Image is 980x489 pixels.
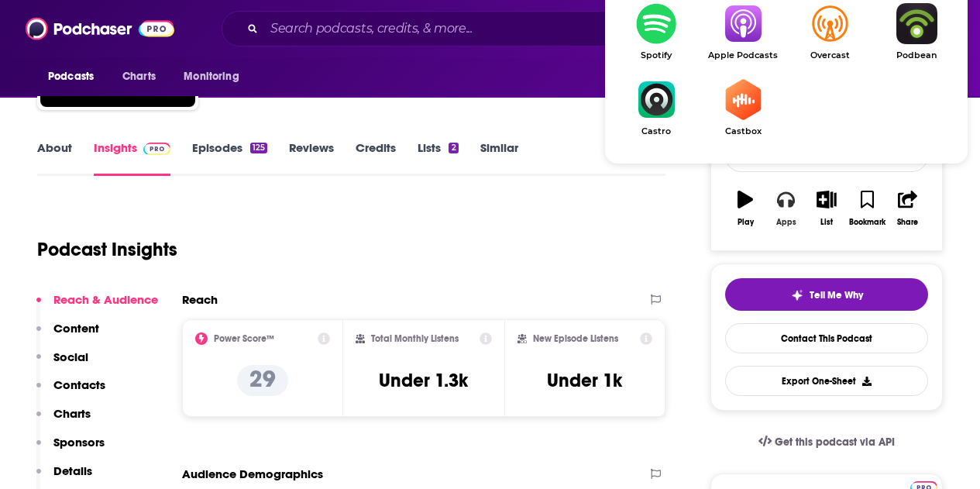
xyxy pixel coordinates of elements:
[36,377,105,406] button: Contacts
[192,140,267,176] a: Episodes125
[37,140,72,176] a: About
[26,14,174,43] img: Podchaser - Follow, Share and Rate Podcasts
[897,218,918,227] div: Share
[143,143,170,155] img: Podchaser Pro
[786,3,873,60] a: OvercastOvercast
[791,289,803,301] img: tell me why sparkle
[613,79,700,136] a: CastroCastro
[237,365,288,396] p: 29
[700,126,786,136] span: Castbox
[53,292,158,307] p: Reach & Audience
[613,126,700,136] span: Castro
[37,62,114,91] button: open menu
[37,238,177,261] h1: Podcast Insights
[112,62,165,91] a: Charts
[36,406,91,435] button: Charts
[122,66,156,88] span: Charts
[36,292,158,321] button: Reach & Audience
[746,423,907,461] a: Get this podcast via API
[786,50,873,60] span: Overcast
[418,140,458,176] a: Lists2
[849,218,885,227] div: Bookmark
[480,140,518,176] a: Similar
[810,289,863,301] span: Tell Me Why
[53,435,105,449] p: Sponsors
[700,3,786,60] a: Apple PodcastsApple Podcasts
[700,50,786,60] span: Apple Podcasts
[53,350,88,364] p: Social
[547,369,622,392] h3: Under 1k
[356,140,396,176] a: Credits
[250,143,267,153] div: 125
[725,181,765,236] button: Play
[888,181,928,236] button: Share
[289,140,334,176] a: Reviews
[725,323,928,353] a: Contact This Podcast
[533,333,618,344] h2: New Episode Listens
[613,3,700,60] a: SpotifySpotify
[173,62,259,91] button: open menu
[847,181,887,236] button: Bookmark
[725,278,928,311] button: tell me why sparkleTell Me Why
[36,350,88,378] button: Social
[449,143,458,153] div: 2
[371,333,459,344] h2: Total Monthly Listens
[53,377,105,392] p: Contacts
[36,435,105,463] button: Sponsors
[613,50,700,60] span: Spotify
[53,406,91,421] p: Charts
[214,333,274,344] h2: Power Score™
[775,436,895,449] span: Get this podcast via API
[184,66,239,88] span: Monitoring
[700,79,786,136] a: CastboxCastbox
[182,292,218,307] h2: Reach
[182,467,323,481] h2: Audience Demographics
[873,3,960,60] a: PodbeanPodbean
[48,66,94,88] span: Podcasts
[36,321,99,350] button: Content
[820,218,833,227] div: List
[53,321,99,336] p: Content
[873,50,960,60] span: Podbean
[94,140,170,176] a: InsightsPodchaser Pro
[738,218,754,227] div: Play
[806,181,847,236] button: List
[725,366,928,396] button: Export One-Sheet
[776,218,796,227] div: Apps
[379,369,468,392] h3: Under 1.3k
[765,181,806,236] button: Apps
[264,16,664,41] input: Search podcasts, credits, & more...
[53,463,92,478] p: Details
[222,11,804,46] div: Search podcasts, credits, & more...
